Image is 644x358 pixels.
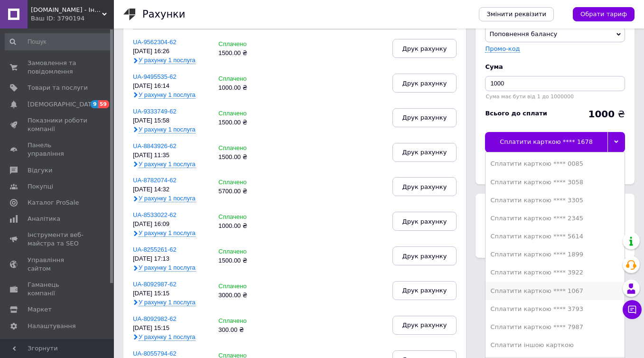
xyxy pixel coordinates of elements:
div: Сплатити карткою **** 3793 [490,305,620,313]
a: UA-9562304-62 [133,38,177,46]
input: Введіть суму [485,76,625,91]
span: Друк рахунку [402,114,447,121]
div: 300.00 ₴ [218,327,270,334]
span: Поповнення балансу [489,30,557,38]
span: Аналітика [28,215,60,223]
div: Сплачено [218,75,270,83]
span: У рахунку 1 послуга [139,299,196,306]
div: [DATE] 11:35 [133,152,209,159]
span: Друк рахунку [402,218,447,225]
div: 1500.00 ₴ [218,119,270,126]
h1: Рахунки [142,9,185,20]
div: 1500.00 ₴ [218,50,270,57]
a: Змінити реквізити [479,7,554,21]
div: Сплатити карткою **** 3922 [490,268,620,277]
div: Сплатити карткою **** 1678 [485,132,607,152]
span: Інструменти веб-майстра та SEO [28,231,88,248]
div: [DATE] 16:09 [133,221,209,228]
div: Сплатити карткою **** 5614 [490,232,620,241]
div: [DATE] 17:13 [133,255,209,263]
div: Сплачено [218,214,270,221]
span: Управління сайтом [28,256,88,273]
div: 3000.00 ₴ [218,292,270,299]
span: Обрати тариф [580,10,627,19]
div: Сплатити карткою **** 3305 [490,196,620,205]
div: 5700.00 ₴ [218,188,270,195]
span: Маркет [28,305,52,314]
div: Сплачено [218,41,270,48]
div: Сплачено [218,318,270,325]
span: Каталог ProSale [28,198,79,207]
span: У рахунку 1 послуга [139,333,196,341]
span: 9 [91,100,98,108]
button: Друк рахунку [392,74,457,93]
div: [DATE] 16:26 [133,48,209,55]
div: 1500.00 ₴ [218,154,270,161]
div: Сплачено [218,248,270,255]
span: Гаманець компанії [28,281,88,298]
span: Замовлення та повідомлення [28,59,88,76]
button: Друк рахунку [392,212,457,231]
span: Друк рахунку [402,149,447,156]
div: Сплачено [218,110,270,117]
span: У рахунку 1 послуга [139,160,196,168]
span: У рахунку 1 послуга [139,229,196,237]
span: У рахунку 1 послуга [139,57,196,64]
span: Показники роботи компанії [28,116,88,133]
span: Покупці [28,182,53,191]
span: Товари та послуги [28,84,88,92]
span: У рахунку 1 послуга [139,264,196,272]
a: UA-8092982-62 [133,315,177,322]
span: Друк рахунку [402,287,447,294]
span: Відгуки [28,166,52,175]
div: Cума [485,63,625,71]
span: 59 [98,100,109,108]
a: UA-8843926-62 [133,142,177,150]
button: Друк рахунку [392,281,457,300]
div: Сплачено [218,179,270,186]
div: [DATE] 15:15 [133,290,209,297]
button: Друк рахунку [392,108,457,127]
div: Сплатити карткою **** 1067 [490,287,620,295]
button: Друк рахунку [392,177,457,196]
span: Змінити реквізити [486,10,546,19]
div: Сплачено [218,145,270,152]
b: 1000 [588,108,615,120]
span: У рахунку 1 послуга [139,126,196,133]
span: Панель управління [28,141,88,158]
a: UA-8092987-62 [133,281,177,288]
div: [DATE] 14:32 [133,186,209,193]
span: Налаштування [28,322,76,330]
span: Друк рахунку [402,321,447,329]
div: Сума має бути від 1 до 1000000 [485,94,625,100]
a: Обрати тариф [573,7,635,21]
button: Друк рахунку [392,143,457,162]
a: UA-9333749-62 [133,108,177,115]
a: UA-9495535-62 [133,73,177,80]
a: UA-8782074-62 [133,177,177,184]
input: Пошук [5,33,112,50]
div: Сплатити карткою **** 1899 [490,250,620,259]
div: Сплатити карткою **** 7987 [490,323,620,331]
span: У рахунку 1 послуга [139,195,196,202]
div: Сплатити карткою **** 3058 [490,178,620,187]
span: У рахунку 1 послуга [139,91,196,99]
button: Друк рахунку [392,316,457,335]
span: Друк рахунку [402,253,447,260]
div: Ваш ID: 3790194 [31,14,114,23]
div: [DATE] 15:15 [133,325,209,332]
span: Друк рахунку [402,45,447,52]
button: Друк рахунку [392,246,457,265]
span: Друк рахунку [402,183,447,190]
div: Сплатити іншою карткою [490,341,620,349]
div: 1500.00 ₴ [218,257,270,264]
a: UA-8533022-62 [133,211,177,218]
span: technohub.kiev.ua - Інтернет магазин електроніки та товарів для дому [31,6,102,14]
span: Друк рахунку [402,80,447,87]
a: UA-8255261-62 [133,246,177,253]
div: [DATE] 15:58 [133,117,209,124]
div: Сплачено [218,283,270,290]
div: Всього до сплати [485,109,547,118]
div: 1000.00 ₴ [218,85,270,92]
div: Сплатити карткою **** 2345 [490,214,620,223]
